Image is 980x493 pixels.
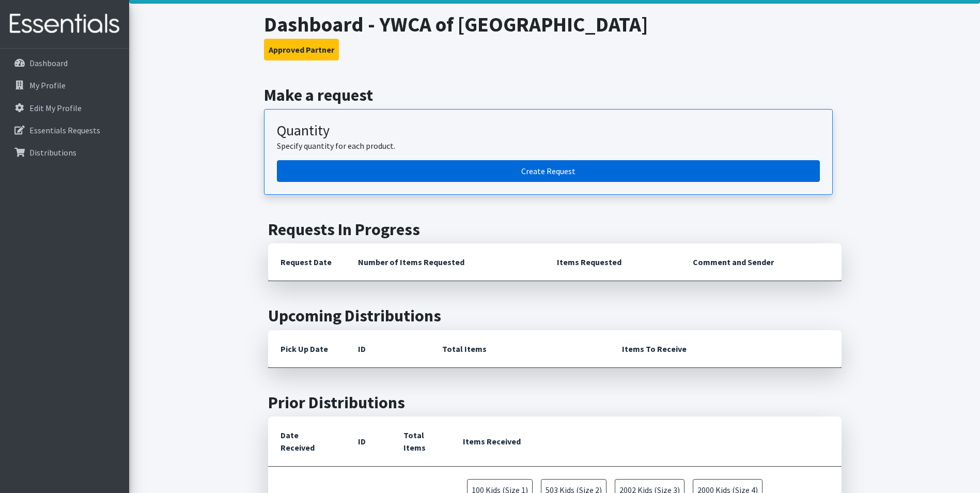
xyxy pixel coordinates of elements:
h2: Make a request [264,85,845,105]
th: Items To Receive [610,330,842,368]
a: Essentials Requests [4,120,125,141]
p: Essentials Requests [29,125,100,135]
h1: Dashboard - YWCA of [GEOGRAPHIC_DATA] [264,12,845,37]
h2: Prior Distributions [268,393,842,412]
th: Pick Up Date [268,330,346,368]
button: Approved Partner [264,39,339,60]
th: Items Received [450,417,842,467]
img: HumanEssentials [4,7,125,41]
th: Number of Items Requested [346,243,545,281]
p: Edit My Profile [29,103,82,113]
th: Total Items [430,330,610,368]
a: Create a request by quantity [277,160,820,182]
p: Specify quantity for each product. [277,140,820,152]
h2: Upcoming Distributions [268,306,842,326]
th: Total Items [391,417,450,467]
h2: Requests In Progress [268,220,842,239]
th: Date Received [268,417,346,467]
p: My Profile [29,80,66,90]
th: Comment and Sender [680,243,841,281]
a: Dashboard [4,53,125,73]
th: Request Date [268,243,346,281]
p: Dashboard [29,58,68,68]
p: Distributions [29,147,76,158]
th: ID [346,330,430,368]
a: My Profile [4,75,125,96]
a: Distributions [4,142,125,163]
a: Edit My Profile [4,98,125,118]
th: ID [346,417,391,467]
h3: Quantity [277,122,820,140]
th: Items Requested [545,243,680,281]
